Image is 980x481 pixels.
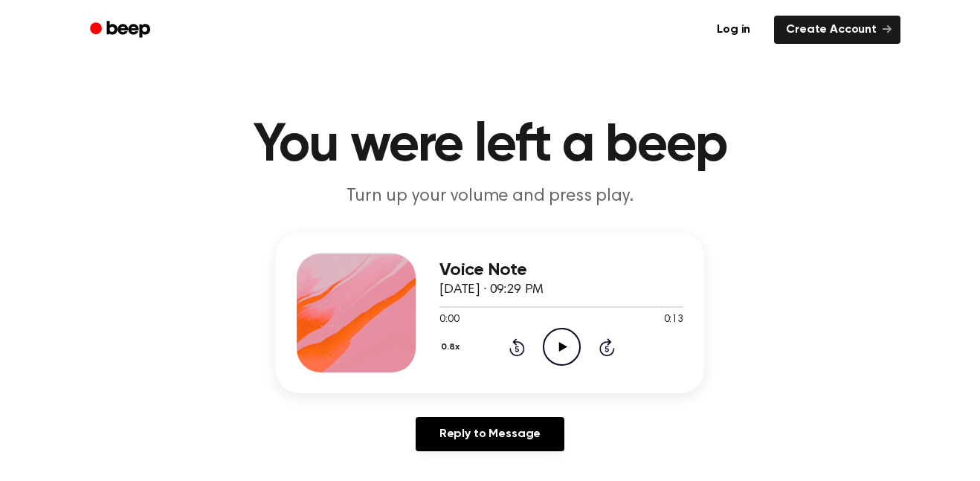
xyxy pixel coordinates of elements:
span: 0:13 [664,312,683,328]
a: Beep [80,16,164,45]
button: 0.8x [439,335,465,360]
a: Log in [702,13,765,47]
span: 0:00 [439,312,459,328]
p: Turn up your volume and press play. [204,184,776,209]
a: Create Account [774,16,900,44]
span: [DATE] · 09:29 PM [439,283,544,297]
h1: You were left a beep [109,119,871,172]
a: Reply to Message [416,417,564,451]
h3: Voice Note [439,260,683,280]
